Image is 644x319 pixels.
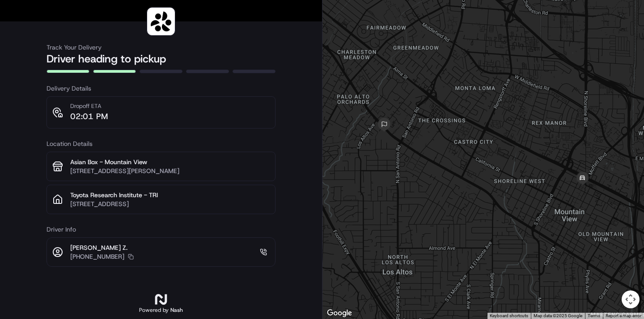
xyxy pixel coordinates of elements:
h3: Delivery Details [47,84,275,93]
p: [STREET_ADDRESS] [70,199,270,208]
a: Report a map error [606,313,641,318]
button: Keyboard shortcuts [490,313,528,319]
p: [STREET_ADDRESS][PERSON_NAME] [70,166,270,175]
h3: Driver Info [47,225,275,234]
p: Dropoff ETA [70,102,108,110]
a: Open this area in Google Maps (opens a new window) [325,307,354,319]
a: Terms [588,313,600,318]
p: 02:01 PM [70,110,108,123]
p: Toyota Research Institute - TRI [70,191,270,199]
span: Nash [170,307,183,314]
h2: Powered by [139,307,183,314]
p: [PERSON_NAME] Z. [70,243,134,252]
h3: Location Details [47,139,275,148]
p: Asian Box - Mountain View [70,157,270,166]
span: Map data ©2025 Google [534,313,582,318]
p: [PHONE_NUMBER] [70,252,124,261]
button: Map camera controls [622,290,640,308]
img: Google [325,307,354,319]
h2: Driver heading to pickup [47,52,275,66]
h3: Track Your Delivery [47,43,275,52]
img: logo-public_tracking_screen-Sharebite-1703187580717.png [149,9,173,33]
